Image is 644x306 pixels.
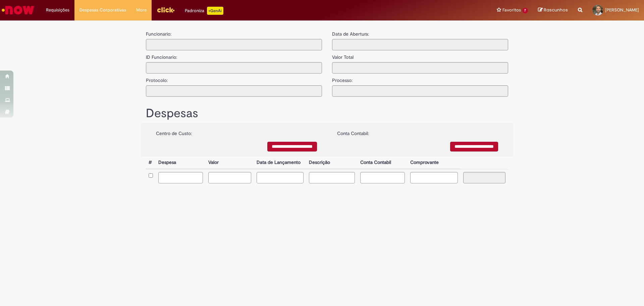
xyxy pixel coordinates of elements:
[332,74,353,84] label: Processo:
[46,7,69,13] span: Requisições
[522,8,528,13] span: 7
[185,7,223,15] div: Padroniza
[146,74,168,84] label: Protocolo:
[502,7,521,13] span: Favoritos
[254,157,307,169] th: Data de Lançamento
[79,7,126,13] span: Despesas Corporativas
[206,157,254,169] th: Valor
[156,127,192,137] label: Centro de Custo:
[136,7,147,13] span: More
[157,5,175,15] img: click_logo_yellow_360x200.png
[207,7,223,15] p: +GenAi
[337,127,369,137] label: Conta Contabil:
[332,31,369,37] label: Data de Abertura:
[408,157,461,169] th: Comprovante
[544,7,568,13] span: Rascunhos
[146,50,177,60] label: ID Funcionario:
[1,3,35,17] img: ServiceNow
[146,107,508,120] h1: Despesas
[306,157,357,169] th: Descrição
[146,31,171,37] label: Funcionario:
[358,157,408,169] th: Conta Contabil
[332,50,354,60] label: Valor Total
[156,157,206,169] th: Despesa
[146,157,156,169] th: #
[605,7,639,13] span: [PERSON_NAME]
[538,7,568,13] a: Rascunhos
